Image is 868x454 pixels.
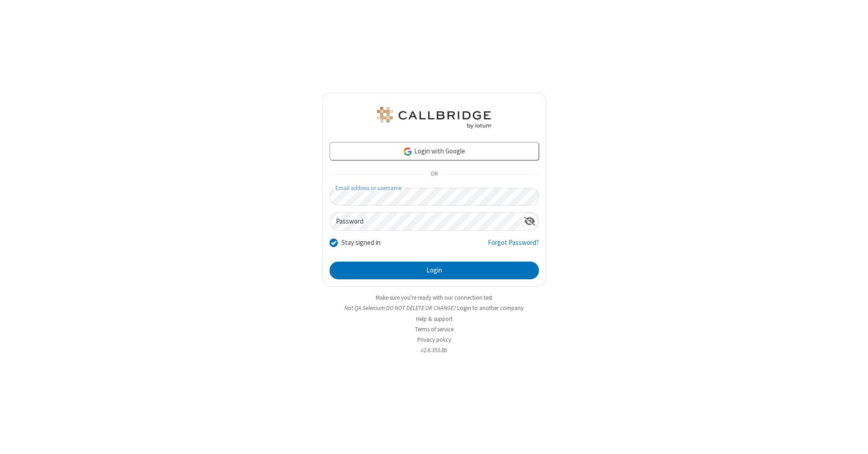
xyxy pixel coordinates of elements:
li: v2.6.353.8b [322,346,546,354]
span: OR [427,168,441,181]
button: Login to another company [457,304,524,312]
li: Not QA Selenium DO NOT DELETE OR CHANGE? [322,304,546,312]
div: Show password [521,213,538,229]
button: Login [330,262,539,280]
a: Privacy policy [417,336,451,344]
input: Password [330,213,521,230]
img: google-icon.png [403,147,413,157]
img: QA Selenium DO NOT DELETE OR CHANGE [375,107,493,129]
label: Stay signed in [341,238,381,248]
input: Email address or username [330,188,539,205]
a: Login with Google [330,142,539,160]
a: Make sure you're ready with our connection test [376,294,492,301]
a: Forgot Password? [488,238,539,255]
a: Terms of service [415,325,453,333]
a: Help & support [416,315,453,323]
